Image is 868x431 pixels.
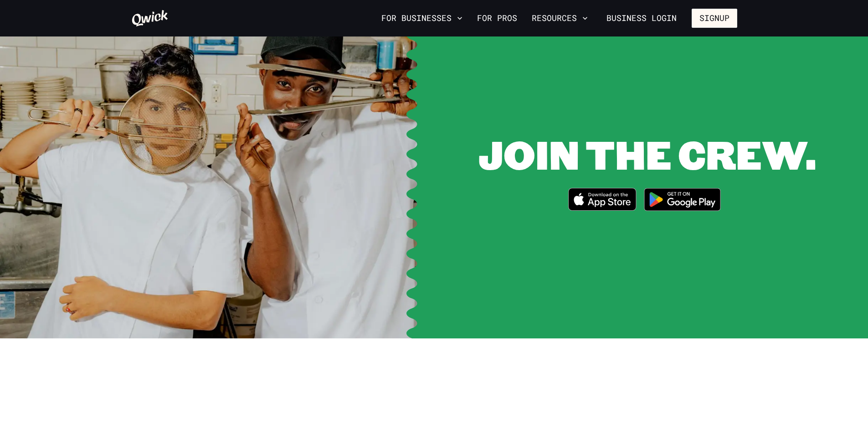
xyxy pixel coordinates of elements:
[692,9,737,28] button: Signup
[378,10,466,26] button: For Businesses
[478,128,816,180] span: JOIN THE CREW.
[638,182,727,217] img: Get it on Google Play
[473,10,521,26] a: For Pros
[528,10,591,26] button: Resources
[599,9,684,28] a: Business Login
[568,188,637,213] a: Download on the App Store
